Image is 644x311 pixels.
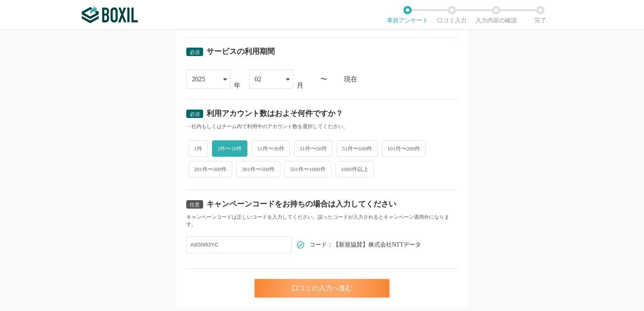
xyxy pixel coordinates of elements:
div: 年 [234,82,241,89]
div: ・社内もしくはチーム内で利用中のアカウント数を選択してください。 [186,123,458,130]
span: 必須 [190,49,200,55]
div: 利用アカウント数はおよそ何件ですか？ [207,110,343,117]
span: 31件〜50件 [294,140,333,157]
li: 完了 [518,6,562,24]
span: 任意 [190,202,200,208]
div: 〜 [320,76,327,83]
div: サービスの利用期間 [207,48,275,55]
span: 501件〜1000件 [284,161,331,177]
div: 現在 [344,76,458,83]
span: 201件〜300件 [188,161,232,177]
span: 必須 [190,111,200,117]
span: 1件 [188,140,208,157]
img: ボクシルSaaS_ロゴ [82,6,138,23]
span: 101件〜200件 [382,140,426,157]
div: 02 [255,70,261,88]
div: 2025 [192,70,205,88]
span: 301件〜500件 [236,161,280,177]
div: 月 [297,82,303,89]
li: 口コミ入力 [429,6,474,24]
span: 1000件以上 [335,161,374,177]
span: 2件〜10件 [212,140,248,157]
span: 11件〜30件 [252,140,290,157]
div: 口コミの入力へ進む [255,279,389,298]
div: キャンペーンコードは正しいコードを入力してください。誤ったコードが入力されるとキャンペーン適用外になります。 [186,214,458,228]
li: 事前アンケート [385,6,429,24]
li: 入力内容の確認 [474,6,518,24]
span: コード：【新規協賛】株式会社NTTデータ [309,242,421,248]
span: 51件〜100件 [337,140,378,157]
div: キャンペーンコードをお持ちの場合は入力してください [207,200,396,208]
